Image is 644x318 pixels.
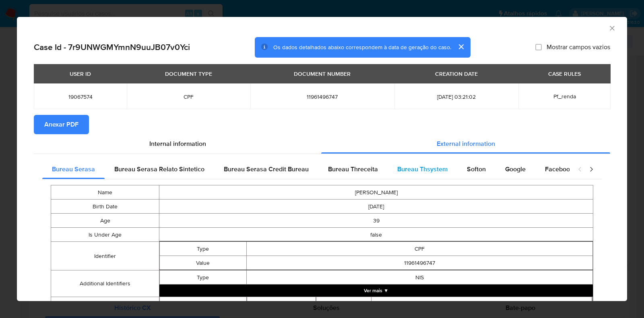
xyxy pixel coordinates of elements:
[51,228,159,242] td: Is Under Age
[159,200,593,214] td: [DATE]
[34,115,89,134] button: Anexar PDF
[437,139,495,148] span: External information
[451,37,471,56] button: cerrar
[543,67,586,81] div: CASE RULES
[114,164,204,174] span: Bureau Serasa Relato Sintetico
[224,164,309,174] span: Bureau Serasa Credit Bureau
[42,160,570,179] div: Detailed external info
[397,164,448,174] span: Bureau Thsystem
[149,139,206,148] span: Internal information
[159,285,593,297] button: Expand array
[34,134,610,154] div: Detailed info
[52,164,95,174] span: Bureau Serasa
[547,43,610,51] span: Mostrar campos vazios
[65,67,96,81] div: USER ID
[289,67,355,81] div: DOCUMENT NUMBER
[467,164,486,174] span: Softon
[535,44,542,50] input: Mostrar campos vazios
[17,17,627,301] div: closure-recommendation-modal
[260,93,385,100] span: 11961496747
[372,297,592,311] td: 10
[316,297,372,311] td: Cepnota
[246,256,593,270] td: 11961496747
[553,92,576,100] span: Pf_renda
[608,24,615,31] button: Fechar a janela
[51,270,159,297] td: Additional Identifiers
[136,93,240,100] span: CPF
[51,200,159,214] td: Birth Date
[430,67,483,81] div: CREATION DATE
[404,93,509,100] span: [DATE] 03:21:02
[51,185,159,200] td: Name
[505,164,526,174] span: Google
[51,214,159,228] td: Age
[159,228,593,242] td: false
[159,185,593,200] td: [PERSON_NAME]
[160,67,217,81] div: DOCUMENT TYPE
[247,297,316,312] td: Additional Information
[51,242,159,270] td: Identifier
[160,270,246,285] td: Type
[328,164,378,174] span: Bureau Threceita
[34,42,190,52] h2: Case Id - 7r9UNWGMYmnN9uuJB07v0Yci
[246,270,593,285] td: NIS
[160,256,246,270] td: Value
[159,214,593,228] td: 39
[273,43,451,51] span: Os dados detalhados abaixo correspondem à data de geração do caso.
[246,242,593,256] td: CPF
[44,116,78,133] span: Anexar PDF
[545,164,573,174] span: Facebook
[160,242,246,256] td: Type
[43,93,117,100] span: 19067574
